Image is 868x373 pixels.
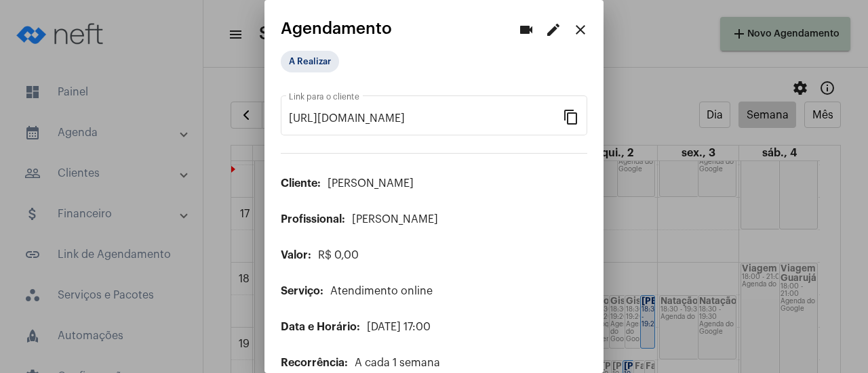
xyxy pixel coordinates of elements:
mat-icon: content_copy [563,108,579,125]
mat-icon: videocam [518,22,534,38]
mat-icon: close [572,22,589,38]
input: Link [289,112,563,125]
span: R$ 0,00 [318,250,359,261]
span: Data e Horário: [281,322,360,332]
span: Atendimento online [330,286,433,297]
span: [PERSON_NAME] [352,214,438,225]
span: A cada 1 semana [355,357,440,368]
mat-chip: A Realizar [281,51,339,72]
mat-icon: edit [545,22,561,38]
span: Serviço: [281,286,323,297]
span: [DATE] 17:00 [367,322,431,332]
span: [PERSON_NAME] [328,178,414,189]
span: Profissional: [281,214,345,225]
span: Valor: [281,250,311,261]
span: Recorrência: [281,357,348,368]
span: Agendamento [281,20,392,37]
span: Cliente: [281,178,321,189]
